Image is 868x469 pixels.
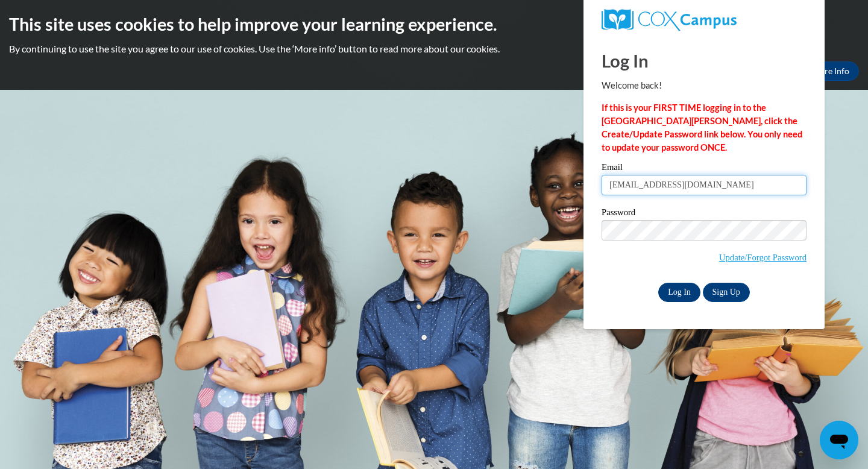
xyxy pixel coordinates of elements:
label: Email [602,163,807,175]
h1: Log In [602,48,807,73]
a: More Info [802,61,859,81]
a: Update/Forgot Password [719,253,807,262]
input: Log In [658,283,700,302]
a: Sign Up [703,283,750,302]
p: By continuing to use the site you agree to our use of cookies. Use the ‘More info’ button to read... [9,42,859,55]
strong: If this is your FIRST TIME logging in to the [GEOGRAPHIC_DATA][PERSON_NAME], click the Create/Upd... [602,102,802,153]
iframe: Button to launch messaging window [820,421,858,459]
p: Welcome back! [602,79,807,92]
a: COX Campus [602,9,807,31]
label: Password [602,208,807,220]
img: COX Campus [602,9,737,31]
h2: This site uses cookies to help improve your learning experience. [9,12,859,36]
